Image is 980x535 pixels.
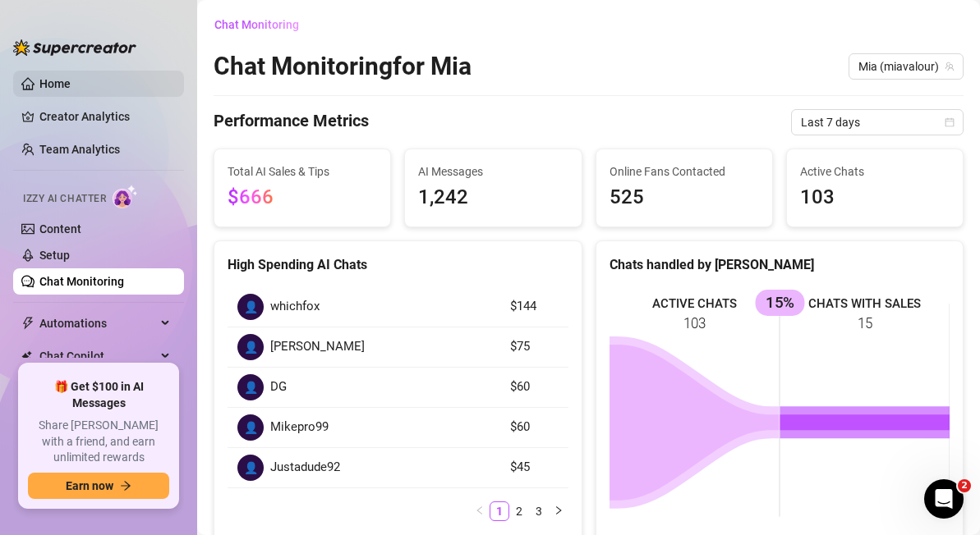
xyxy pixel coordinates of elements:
span: 🎁 Get $100 in AI Messages [28,379,169,411]
span: 525 [610,182,759,213]
img: logo-BBDzfeDw.svg [13,39,136,56]
button: Earn nowarrow-right [28,473,169,499]
a: 1 [490,502,508,520]
span: Total AI Sales & Tips [228,162,377,181]
span: Share [PERSON_NAME] with a friend, and earn unlimited rewards [28,418,169,466]
h2: Chat Monitoring for Mia [214,51,472,82]
a: Home [39,77,71,90]
span: left [475,505,485,515]
span: thunderbolt [21,317,35,330]
a: Setup [39,249,70,262]
li: Previous Page [470,501,490,521]
span: arrow-right [120,480,131,492]
h4: Performance Metrics [214,109,369,135]
span: 1,242 [418,182,568,213]
span: Chat Monitoring [214,18,299,31]
iframe: Intercom live chat [924,479,964,519]
span: whichfox [270,297,320,317]
article: $60 [510,377,559,397]
img: Chat Copilot [21,350,32,362]
span: Automations [39,310,156,336]
li: 3 [529,501,549,521]
a: 3 [530,502,548,520]
div: 👤 [237,294,264,320]
div: 👤 [237,414,264,441]
span: Mikepro99 [270,418,329,437]
span: Last 7 days [801,110,954,135]
span: right [554,505,564,515]
a: 2 [510,502,528,520]
span: 103 [800,182,950,213]
span: 2 [958,479,971,492]
span: Active Chats [800,162,950,181]
article: $144 [510,297,559,317]
a: Creator Analytics [39,103,171,130]
button: left [470,501,490,521]
span: [PERSON_NAME] [270,337,365,357]
span: Chat Copilot [39,343,156,369]
div: Chats handled by [PERSON_NAME] [610,254,950,275]
span: Mia (miavalour) [858,54,954,79]
span: AI Messages [418,162,568,181]
span: calendar [945,117,955,127]
span: Justadude92 [270,458,340,478]
article: $60 [510,418,559,437]
span: DG [270,377,287,397]
span: $666 [228,185,274,208]
span: Online Fans Contacted [610,162,759,181]
div: High Spending AI Chats [228,254,568,275]
div: 👤 [237,455,264,481]
img: AI Chatter [113,185,138,208]
article: $45 [510,458,559,478]
span: Izzy AI Chatter [23,191,106,207]
li: 1 [490,501,509,521]
button: Chat Monitoring [214,11,312,38]
span: team [945,62,955,71]
article: $75 [510,337,559,357]
li: 2 [509,501,529,521]
li: Next Page [549,501,568,521]
button: right [549,501,568,521]
a: Chat Monitoring [39,275,124,288]
a: Content [39,222,81,235]
span: Earn now [66,479,113,492]
div: 👤 [237,374,264,400]
a: Team Analytics [39,143,120,156]
div: 👤 [237,334,264,360]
